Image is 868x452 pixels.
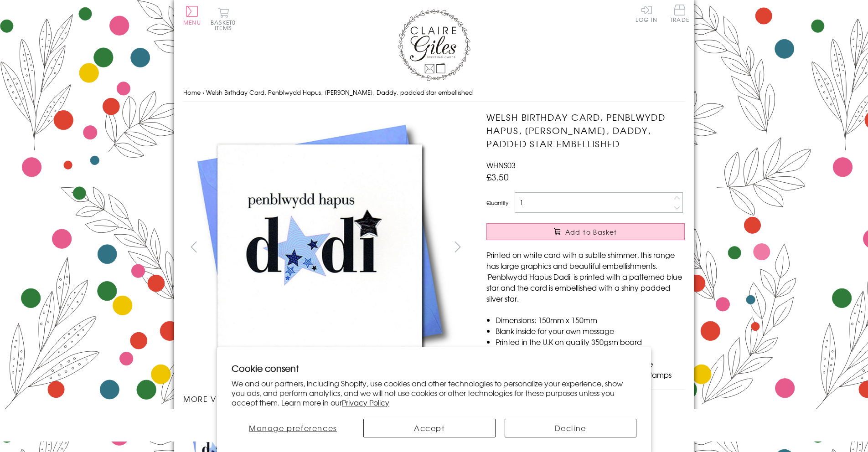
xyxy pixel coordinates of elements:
[363,419,496,437] button: Accept
[249,422,337,433] span: Manage preferences
[448,236,468,257] button: next
[670,5,689,22] span: Trade
[183,111,457,384] img: Welsh Birthday Card, Penblwydd Hapus, Dadi, Daddy, padded star embellished
[486,223,685,240] button: Add to Basket
[486,170,509,183] span: £3.50
[206,88,473,97] span: Welsh Birthday Card, Penblwydd Hapus, [PERSON_NAME], Daddy, padded star embellished
[505,419,637,437] button: Decline
[183,83,685,102] nav: breadcrumbs
[183,18,201,26] span: Menu
[565,227,617,236] span: Add to Basket
[635,5,657,22] a: Log In
[215,18,236,32] span: 0 items
[232,379,636,407] p: We and our partners, including Shopify, use cookies and other technologies to personalize your ex...
[183,236,204,257] button: prev
[670,5,689,24] a: Trade
[496,314,685,325] li: Dimensions: 150mm x 150mm
[183,88,201,97] a: Home
[232,362,636,375] h2: Cookie consent
[486,159,516,170] span: WHNS03
[486,111,685,150] h1: Welsh Birthday Card, Penblwydd Hapus, [PERSON_NAME], Daddy, padded star embellished
[211,7,236,31] button: Basket0 items
[183,393,468,404] h3: More views
[468,111,742,384] img: Welsh Birthday Card, Penblwydd Hapus, Dadi, Daddy, padded star embellished
[496,325,685,336] li: Blank inside for your own message
[486,199,508,207] label: Quantity
[486,249,685,304] p: Printed on white card with a subtle shimmer, this range has large graphics and beautiful embellis...
[342,397,389,408] a: Privacy Policy
[398,9,470,81] img: Claire Giles Greetings Cards
[202,88,204,97] span: ›
[496,336,685,347] li: Printed in the U.K on quality 350gsm board
[183,6,201,25] button: Menu
[232,419,354,437] button: Manage preferences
